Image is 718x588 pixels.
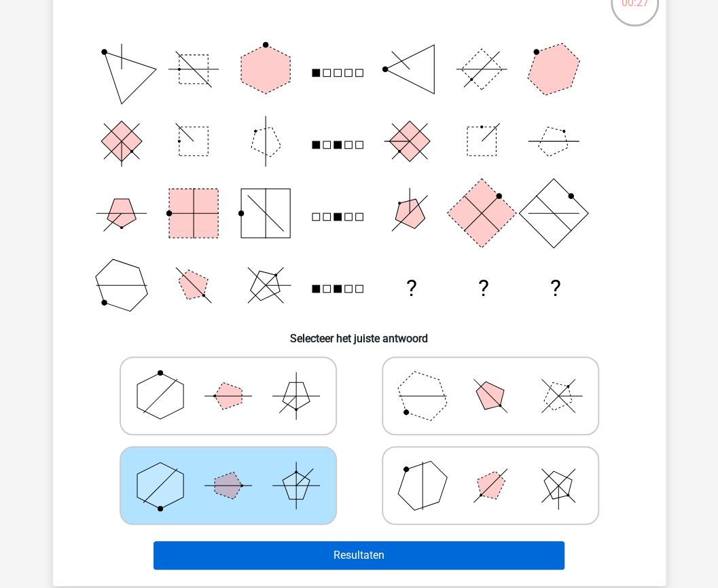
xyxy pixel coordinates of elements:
[478,275,488,301] text: ?
[75,321,644,345] h6: Selecteer het juiste antwoord
[550,275,561,301] text: ?
[154,541,564,570] button: Resultaten
[406,275,416,301] text: ?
